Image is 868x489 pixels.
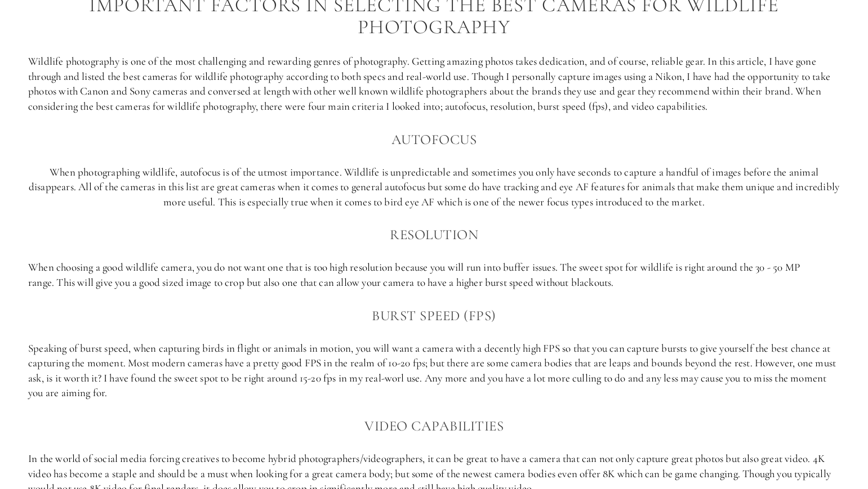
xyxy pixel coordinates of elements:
p: Wildlife photography is one of the most challenging and rewarding genres of photography. Getting ... [28,54,840,114]
p: When choosing a good wildlife camera, you do not want one that is too high resolution because you... [28,260,840,290]
h3: Autofocus [28,128,840,151]
h3: Burst Speed (FPS) [28,304,840,327]
p: Speaking of burst speed, when capturing birds in flight or animals in motion, you will want a cam... [28,341,840,401]
h3: Resolution [28,223,840,246]
h3: Video capabilities [28,415,840,437]
p: When photographing wildlife, autofocus is of the utmost importance. Wildlife is unpredictable and... [28,165,840,210]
